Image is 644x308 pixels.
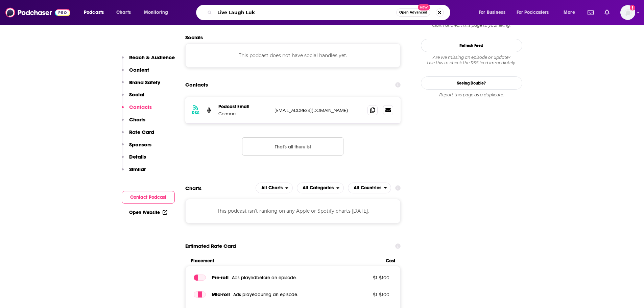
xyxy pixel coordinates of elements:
[421,39,522,52] button: Refresh Feed
[345,292,389,297] p: $ 1 - $ 100
[129,91,144,98] p: Social
[192,110,199,116] h3: RSS
[122,141,151,154] button: Sponsors
[218,104,269,110] p: Podcast Email
[348,183,391,193] button: open menu
[630,5,635,10] svg: Add a profile image
[215,7,396,18] input: Search podcasts, credits, & more...
[232,275,297,281] span: Ads played before an episode .
[421,76,522,90] a: Seeing Double?
[354,186,381,190] span: All Countries
[129,166,146,172] p: Similar
[129,104,152,110] p: Contacts
[303,186,334,190] span: All Categories
[564,8,575,17] span: More
[396,8,430,17] button: Open AdvancedNew
[122,166,146,179] button: Similar
[129,210,167,215] a: Open Website
[479,8,505,17] span: For Business
[297,183,344,193] button: open menu
[202,5,457,20] div: Search podcasts, credits, & more...
[602,7,612,18] a: Show notifications dropdown
[212,291,230,298] span: Mid -roll
[620,5,635,20] span: Logged in as Naomiumusic
[122,91,144,104] button: Social
[129,153,146,160] p: Details
[421,55,522,66] div: Are we missing an episode or update? Use this to check the RSS feed immediately.
[84,8,104,17] span: Podcasts
[144,8,168,17] span: Monitoring
[256,183,293,193] button: open menu
[129,129,154,135] p: Rate Card
[242,137,343,156] button: Nothing here.
[620,5,635,20] img: User Profile
[129,116,145,123] p: Charts
[129,141,151,148] p: Sponsors
[261,186,283,190] span: All Charts
[399,11,427,14] span: Open Advanced
[122,153,146,166] button: Details
[218,111,269,117] p: Cormac
[122,79,160,92] button: Brand Safety
[185,199,401,223] div: This podcast isn't ranking on any Apple or Spotify charts [DATE].
[122,129,154,141] button: Rate Card
[116,8,131,17] span: Charts
[122,191,175,204] button: Contact Podcast
[474,7,514,18] button: open menu
[122,67,149,79] button: Content
[185,34,401,41] h2: Socials
[122,116,145,129] button: Charts
[185,185,201,191] h2: Charts
[559,7,583,18] button: open menu
[275,108,362,113] p: [EMAIL_ADDRESS][DOMAIN_NAME]
[418,4,430,10] span: New
[386,258,395,264] span: Cost
[348,183,391,193] h2: Countries
[139,7,177,18] button: open menu
[129,54,175,61] p: Reach & Audience
[5,6,70,19] img: Podchaser - Follow, Share and Rate Podcasts
[297,183,344,193] h2: Categories
[191,258,380,264] span: Placement
[517,8,549,17] span: For Podcasters
[345,275,389,280] p: $ 1 - $ 100
[185,240,236,253] span: Estimated Rate Card
[512,7,559,18] button: open menu
[421,92,522,98] div: Report this page as a duplicate.
[122,104,152,116] button: Contacts
[212,274,229,281] span: Pre -roll
[122,54,175,67] button: Reach & Audience
[620,5,635,20] button: Show profile menu
[129,79,160,86] p: Brand Safety
[185,43,401,68] div: This podcast does not have social handles yet.
[112,7,135,18] a: Charts
[233,292,298,298] span: Ads played during an episode .
[79,7,113,18] button: open menu
[256,183,293,193] h2: Platforms
[129,67,149,73] p: Content
[185,78,208,91] h2: Contacts
[585,7,596,18] a: Show notifications dropdown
